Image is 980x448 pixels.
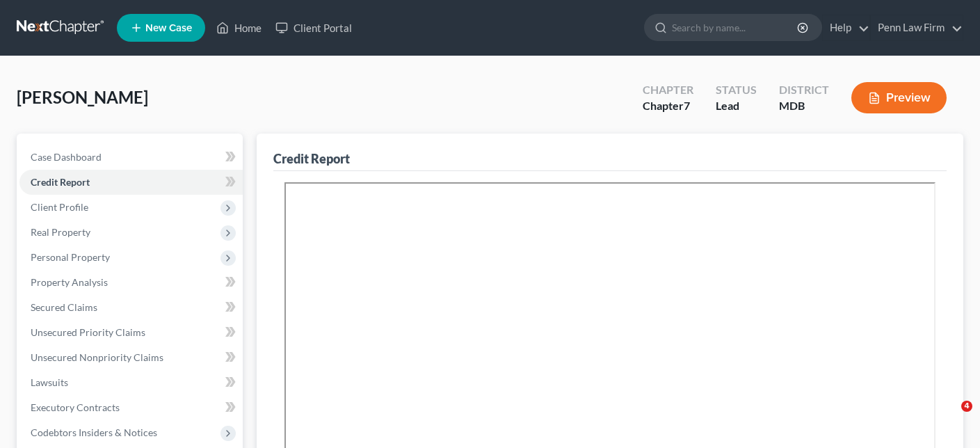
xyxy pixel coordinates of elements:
a: Credit Report [19,170,243,195]
div: MDB [779,98,829,114]
iframe: Intercom live chat [933,401,966,434]
span: [PERSON_NAME] [17,87,148,107]
span: 4 [961,401,972,412]
div: Status [716,82,757,98]
span: Client Profile [31,201,88,213]
a: Lawsuits [19,370,243,395]
div: Lead [716,98,757,114]
span: 7 [684,99,690,112]
a: Home [209,15,268,40]
span: Secured Claims [31,301,97,313]
span: Unsecured Priority Claims [31,326,145,338]
a: Unsecured Nonpriority Claims [19,345,243,370]
a: Help [823,15,869,40]
a: Client Portal [268,15,359,40]
a: Penn Law Firm [871,15,963,40]
span: Executory Contracts [31,401,120,413]
span: Personal Property [31,251,110,263]
a: Property Analysis [19,270,243,295]
span: Property Analysis [31,276,108,288]
div: Chapter [643,82,693,98]
span: Credit Report [31,176,90,188]
span: Real Property [31,226,90,238]
span: New Case [145,23,192,33]
a: Unsecured Priority Claims [19,320,243,345]
a: Executory Contracts [19,395,243,420]
div: Chapter [643,98,693,114]
div: District [779,82,829,98]
span: Lawsuits [31,376,68,388]
span: Codebtors Insiders & Notices [31,426,157,438]
div: Credit Report [273,150,350,167]
a: Case Dashboard [19,145,243,170]
input: Search by name... [672,15,799,40]
span: Case Dashboard [31,151,102,163]
span: Unsecured Nonpriority Claims [31,351,163,363]
a: Secured Claims [19,295,243,320]
button: Preview [851,82,947,113]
